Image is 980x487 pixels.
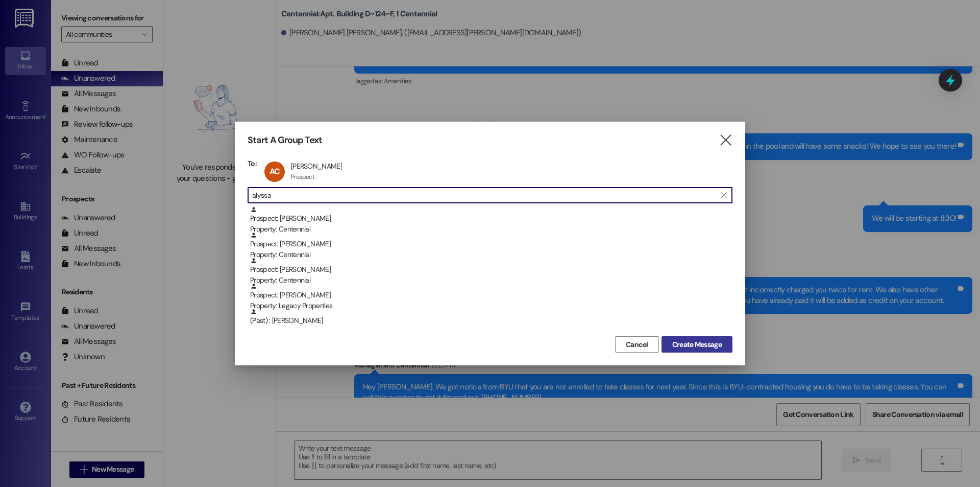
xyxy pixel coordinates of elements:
[291,161,342,171] div: [PERSON_NAME]
[248,159,257,168] h3: To:
[248,134,322,146] h3: Start A Group Text
[291,173,314,181] div: Prospect
[250,300,732,311] div: Property: Legacy Properties
[248,231,732,257] div: Prospect: [PERSON_NAME]Property: Centennial
[250,249,732,260] div: Property: Centennial
[250,275,732,286] div: Property: Centennial
[721,191,726,199] i: 
[250,283,732,312] div: Prospect: [PERSON_NAME]
[248,257,732,283] div: Prospect: [PERSON_NAME]Property: Centennial
[716,188,732,203] button: Clear text
[252,188,716,202] input: Search for any contact or apartment
[626,339,648,350] span: Cancel
[672,339,722,350] span: Create Message
[250,257,732,286] div: Prospect: [PERSON_NAME]
[269,166,280,177] span: AC
[248,308,732,334] div: (Past) : [PERSON_NAME]
[248,206,732,231] div: Prospect: [PERSON_NAME]Property: Centennial
[250,224,732,235] div: Property: Centennial
[250,231,732,261] div: Prospect: [PERSON_NAME]
[719,135,732,146] i: 
[661,336,732,353] button: Create Message
[615,336,659,353] button: Cancel
[250,206,732,235] div: Prospect: [PERSON_NAME]
[248,283,732,308] div: Prospect: [PERSON_NAME]Property: Legacy Properties
[250,308,732,326] div: (Past) : [PERSON_NAME]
